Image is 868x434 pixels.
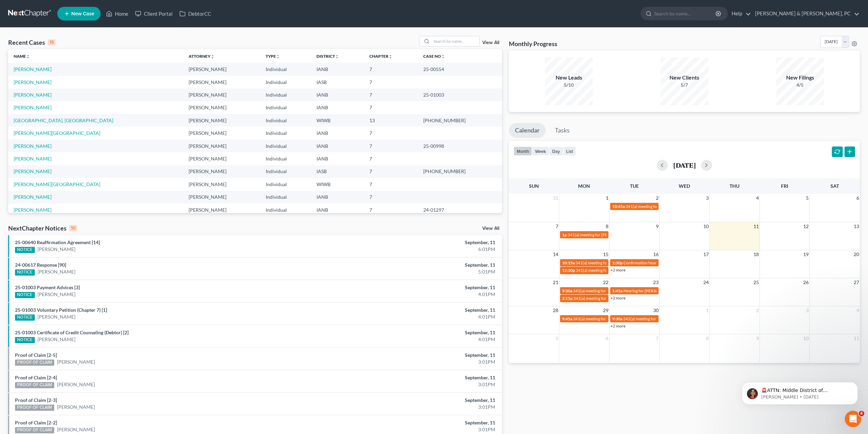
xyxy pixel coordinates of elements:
[15,420,57,425] a: Proof of Claim [2-2]
[364,165,418,178] td: 7
[610,267,626,272] a: +2 more
[311,88,364,101] td: IANB
[15,360,54,366] div: PROOF OF CLAIM
[15,269,35,276] div: NOTICE
[803,250,809,258] span: 19
[340,291,495,298] div: 4:01PM
[418,63,502,75] td: 25-00554
[418,88,502,101] td: 25-01003
[364,127,418,139] td: 7
[15,427,54,433] div: PROOF OF CLAIM
[549,123,576,138] a: Tasks
[15,337,35,343] div: NOTICE
[15,382,54,388] div: PROOF OF CLAIM
[545,82,593,88] div: 5/10
[340,359,495,365] div: 3:01PM
[805,194,809,202] span: 5
[552,278,559,286] span: 21
[176,8,215,20] a: DebtorCC
[183,140,260,152] td: [PERSON_NAME]
[612,204,625,209] span: 10:45a
[482,226,499,231] a: View All
[340,381,495,388] div: 3:01PM
[260,152,311,165] td: Individual
[69,225,77,231] div: 10
[266,54,280,59] a: Typeunfold_more
[364,63,418,75] td: 7
[364,140,418,152] td: 7
[340,284,495,291] div: September, 11
[14,54,30,59] a: Nameunfold_more
[655,334,659,342] span: 7
[340,268,495,275] div: 5:01PM
[183,63,260,75] td: [PERSON_NAME]
[311,140,364,152] td: IANB
[732,368,868,416] iframe: Intercom notifications message
[260,114,311,127] td: Individual
[364,178,418,191] td: 7
[340,329,495,336] div: September, 11
[703,222,709,230] span: 10
[626,204,691,209] span: 341(a) meeting for [PERSON_NAME]
[14,66,52,72] a: [PERSON_NAME]
[311,114,364,127] td: WIWB
[311,204,364,216] td: IANB
[652,250,659,258] span: 16
[15,330,129,335] a: 25-01003 Certificate of Credit Counseling (Debtor) [2]
[612,288,623,293] span: 1:45p
[545,74,593,82] div: New Leads
[14,194,52,200] a: [PERSON_NAME]
[753,278,760,286] span: 25
[562,296,573,301] span: 2:15p
[369,54,393,59] a: Chapterunfold_more
[15,284,80,290] a: 25-01003 Payment Advices [3]
[602,250,609,258] span: 15
[655,222,659,230] span: 9
[183,178,260,191] td: [PERSON_NAME]
[573,288,639,293] span: 341(a) meeting for [PERSON_NAME]
[573,316,639,321] span: 341(a) meeting for [PERSON_NAME]
[803,278,809,286] span: 26
[15,247,35,253] div: NOTICE
[14,168,52,174] a: [PERSON_NAME]
[183,88,260,101] td: [PERSON_NAME]
[340,313,495,320] div: 4:01PM
[132,8,176,20] a: Client Portal
[652,306,659,314] span: 30
[311,152,364,165] td: IANB
[38,291,75,298] a: [PERSON_NAME]
[311,127,364,139] td: IANB
[311,178,364,191] td: WIWB
[423,54,445,59] a: Case Nounfold_more
[418,165,502,178] td: [PHONE_NUMBER]
[260,76,311,88] td: Individual
[311,101,364,114] td: IANB
[562,260,575,265] span: 10:15a
[853,222,860,230] span: 13
[652,278,659,286] span: 23
[38,336,75,343] a: [PERSON_NAME]
[805,306,809,314] span: 3
[14,130,100,136] a: [PERSON_NAME][GEOGRAPHIC_DATA]
[562,268,575,273] span: 12:30p
[623,260,701,265] span: Confirmation hearing for [PERSON_NAME]
[57,381,95,388] a: [PERSON_NAME]
[71,11,94,16] span: New Case
[859,411,864,416] span: 6
[562,288,572,293] span: 9:30a
[340,239,495,246] div: September, 11
[605,334,609,342] span: 6
[602,306,609,314] span: 29
[568,232,633,237] span: 341(a) meeting for [PERSON_NAME]
[15,397,57,403] a: Proof of Claim [2-3]
[14,207,52,213] a: [PERSON_NAME]
[15,307,107,313] a: 25-01003 Voluntary Petition (Chapter 7) [1]
[183,101,260,114] td: [PERSON_NAME]
[776,74,824,82] div: New Filings
[14,156,52,162] a: [PERSON_NAME]
[260,191,311,204] td: Individual
[38,268,75,275] a: [PERSON_NAME]
[441,55,445,59] i: unfold_more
